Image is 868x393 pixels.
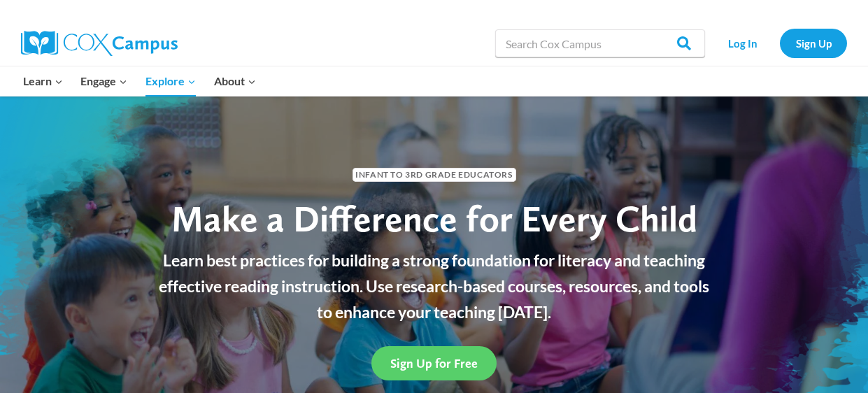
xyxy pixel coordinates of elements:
span: Make a Difference for Every Child [171,196,697,241]
span: Engage [80,72,127,90]
a: Sign Up for Free [371,346,497,380]
img: Cox Campus [21,31,178,56]
span: About [214,72,256,90]
span: Explore [145,72,196,90]
nav: Primary Navigation [14,66,264,96]
span: Infant to 3rd Grade Educators [353,168,516,181]
a: Log In [712,29,773,57]
a: Sign Up [780,29,847,57]
input: Search Cox Campus [495,29,705,57]
span: Sign Up for Free [390,356,478,371]
p: Learn best practices for building a strong foundation for literacy and teaching effective reading... [151,248,718,324]
span: Learn [23,72,63,90]
nav: Secondary Navigation [712,29,847,57]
